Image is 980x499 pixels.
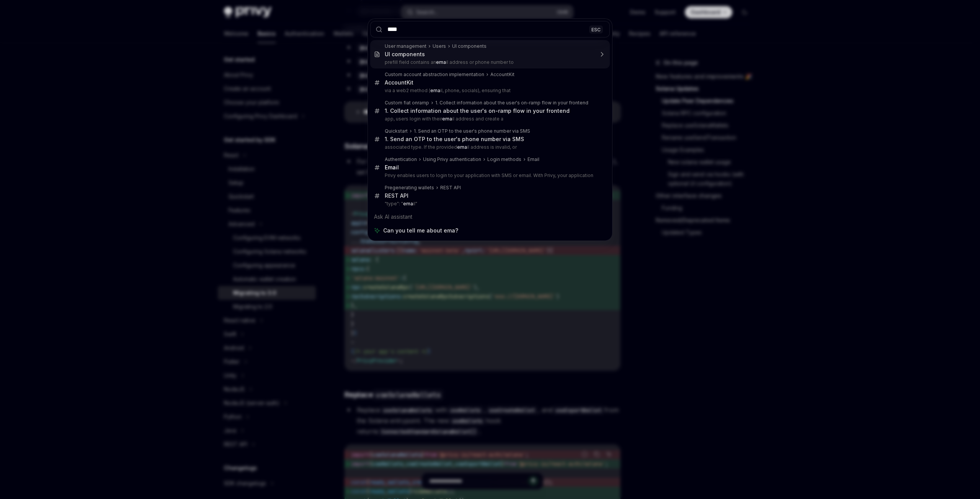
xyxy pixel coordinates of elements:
[385,79,413,86] div: AccountKit
[370,210,610,224] div: Ask AI assistant
[385,192,408,199] div: REST API
[436,59,446,65] b: ema
[528,156,539,163] div: Email
[442,116,452,122] b: ema
[385,88,594,94] p: via a web2 method ( il, phone, socials), ensuring that
[457,144,467,150] b: ema
[385,164,399,171] div: il
[385,156,417,163] div: Authentication
[385,116,594,122] p: app, users login with their il address and create a
[487,156,521,163] div: Login methods
[385,107,570,114] div: 1. Collect information about the user's on-ramp flow in your frontend
[385,128,408,134] div: Quickstart
[385,144,594,150] p: associated type. If the provided il address is invalid, or
[385,185,434,191] div: Pregenerating wallets
[383,227,458,234] span: Can you tell me about ema?
[430,88,440,93] b: ema
[385,43,426,49] div: User management
[403,201,413,206] b: ema
[385,51,425,58] div: UI components
[440,185,461,191] div: REST API
[452,43,487,49] div: UI components
[423,156,481,163] div: Using Privy authentication
[385,136,524,143] div: 1. Send an OTP to the user's phone number via SMS
[435,100,588,106] div: 1. Collect information about the user's on-ramp flow in your frontend
[433,43,446,49] div: Users
[589,25,603,33] div: ESC
[385,201,594,207] p: "type": " il"
[490,72,514,78] div: AccountKit
[385,172,594,179] p: Privy enables users to login to your application with SMS or email. With Privy, your application
[385,164,396,171] b: Ema
[385,59,594,65] p: prefill field contains an il address or phone number to
[385,100,429,106] div: Custom fiat onramp
[385,72,484,78] div: Custom account abstraction implementation
[414,128,530,134] div: 1. Send an OTP to the user's phone number via SMS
